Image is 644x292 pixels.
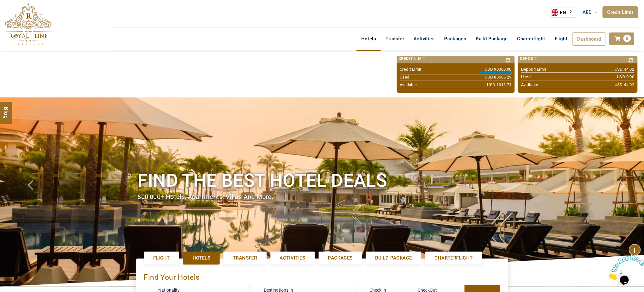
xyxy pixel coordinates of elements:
span: Charterflight [435,255,473,261]
a: Credit Limit [603,6,638,18]
a: Build Package [471,32,513,45]
span: 1 [3,3,5,8]
img: Chat attention grabber [3,3,42,27]
span: Hotels [193,255,210,261]
span: Credit Limit [400,67,422,72]
span: 0 [624,35,631,42]
span: USD 1313.71 [487,82,512,88]
span: USD 44.02 [615,82,635,88]
a: Flight [144,252,179,265]
a: Charterflight [425,252,482,265]
a: Transfer [381,32,409,45]
div: Language [552,8,576,18]
a: Packages [319,252,362,265]
a: Hotels [183,252,220,265]
a: Activities [270,252,315,265]
span: Deposit [520,56,537,61]
span: Charterflight [517,36,545,42]
h1: Find the best hotel deals [138,169,507,192]
span: Packages [328,255,353,261]
span: Dashboard [577,36,601,42]
span: Transfer [233,255,257,261]
a: Transfer [223,252,266,265]
div: Find Your Hotels [144,266,500,285]
span: Available [400,82,417,87]
a: Hotels [357,32,381,45]
span: USD 88686.29 [485,74,512,80]
span: Flight [555,36,567,42]
aside: Language selected: English [552,8,576,18]
a: Activities [409,32,440,45]
a: 0 [609,32,635,45]
span: Deposit Limit [521,67,546,72]
span: USD 90000.00 [485,67,512,73]
a: Flight [550,32,572,39]
iframe: chat widget [605,253,644,283]
div: 600,000+ hotels, apartments, villas and more. [138,192,507,201]
span: Available [521,82,538,87]
a: Build Package [366,252,421,265]
span: Flight [154,255,170,261]
span: Credit Limit [399,56,426,61]
span: Activities [280,255,305,261]
span: Used [521,74,531,79]
span: Used [400,75,410,79]
img: The Royal Line Holidays [5,3,52,45]
span: USD 44.02 [615,67,635,73]
a: Packages [440,32,471,45]
a: Charterflight [513,32,550,45]
span: AED [583,9,592,15]
span: Build Package [375,255,412,261]
span: USD 0.00 [617,74,635,80]
a: EN [552,8,576,17]
span: Blog [2,107,10,112]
